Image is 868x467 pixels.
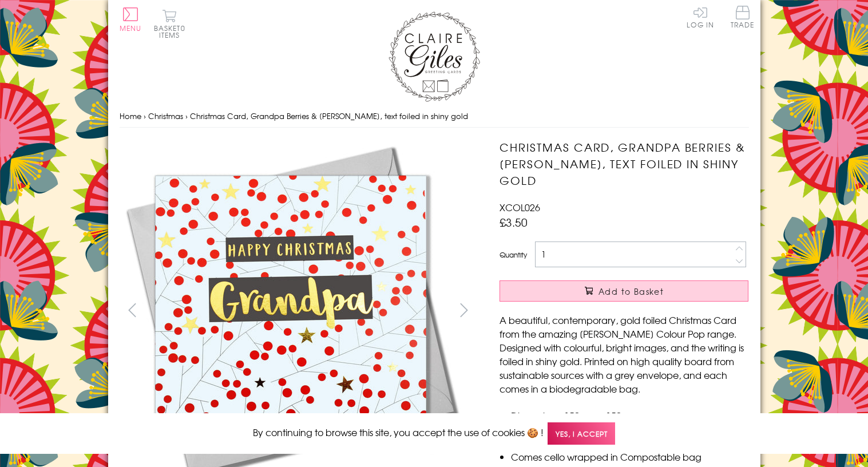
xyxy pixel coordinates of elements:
[687,6,714,28] a: Log In
[389,11,480,102] img: Claire Giles Greetings Cards
[731,6,755,28] span: Trade
[511,450,748,464] li: Comes cello wrapped in Compostable bag
[511,409,748,422] li: Dimensions: 150mm x 150mm
[120,297,145,323] button: prev
[148,110,183,121] a: Christmas
[144,110,146,121] span: ›
[120,110,141,121] a: Home
[500,200,540,214] span: XCOL026
[154,9,185,38] button: Basket0 items
[548,422,615,445] span: Yes, I accept
[185,110,188,121] span: ›
[451,297,477,323] button: next
[120,23,142,33] span: Menu
[190,110,468,121] span: Christmas Card, Grandpa Berries & [PERSON_NAME], text foiled in shiny gold
[120,105,749,128] nav: breadcrumbs
[500,214,528,230] span: £3.50
[731,6,755,30] a: Trade
[500,250,527,260] label: Quantity
[500,280,748,302] button: Add to Basket
[500,139,748,188] h1: Christmas Card, Grandpa Berries & [PERSON_NAME], text foiled in shiny gold
[599,286,664,297] span: Add to Basket
[159,23,185,40] span: 0 items
[500,313,748,395] p: A beautiful, contemporary, gold foiled Christmas Card from the amazing [PERSON_NAME] Colour Pop r...
[120,7,142,31] button: Menu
